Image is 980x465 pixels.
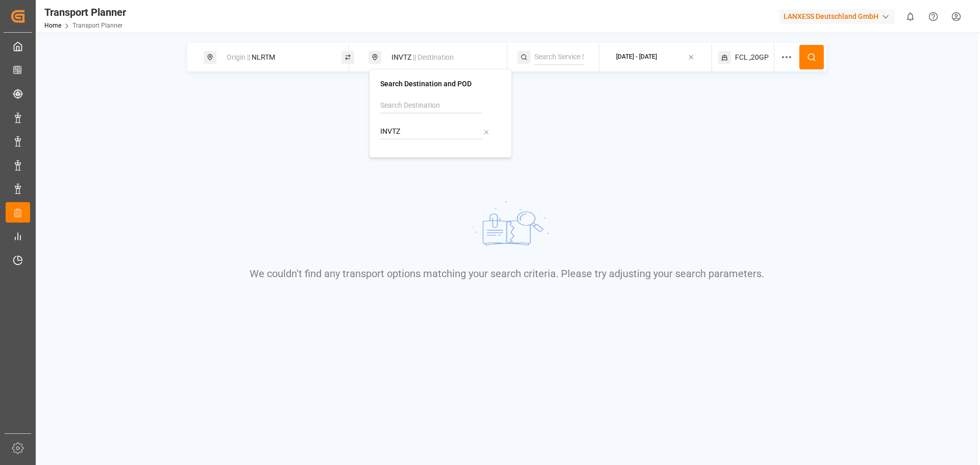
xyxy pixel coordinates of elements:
[899,5,922,28] button: show 0 new notifications
[616,53,657,62] div: [DATE] - [DATE]
[922,5,945,28] button: Help Center
[413,53,454,61] span: || Destination
[430,189,583,266] img: No results
[227,53,250,61] span: Origin ||
[380,80,501,87] h4: Search Destination and POD
[735,52,748,63] span: FCL
[779,7,899,26] button: LANXESS Deutschland GmbH
[44,22,61,29] a: Home
[605,47,705,67] button: [DATE] - [DATE]
[779,9,895,24] div: LANXESS Deutschland GmbH
[380,98,483,113] input: Search Destination
[380,124,483,139] input: Search POD
[250,266,764,281] p: We couldn't find any transport options matching your search criteria. Please try adjusting your s...
[385,48,496,67] div: INVTZ
[220,48,331,67] div: NLRTM
[44,5,126,20] div: Transport Planner
[534,50,584,65] input: Search Service String
[749,52,769,63] span: ,20GP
